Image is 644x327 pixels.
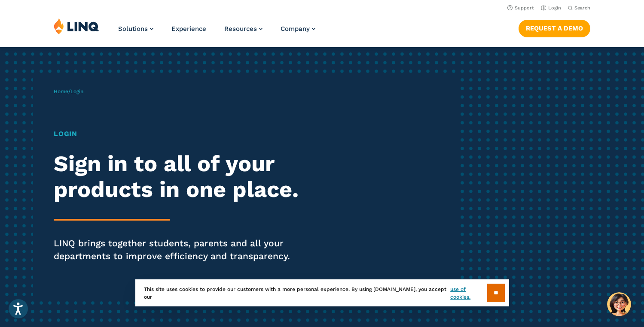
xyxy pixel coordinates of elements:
nav: Button Navigation [519,18,590,37]
nav: Primary Navigation [118,18,315,46]
a: Home [54,88,68,94]
h1: Login [54,129,302,139]
span: / [54,88,83,94]
a: Solutions [118,25,153,33]
a: Company [281,25,315,33]
span: Login [70,88,83,94]
a: Login [541,5,561,11]
div: This site uses cookies to provide our customers with a more personal experience. By using [DOMAIN... [135,279,509,306]
span: Company [281,25,310,33]
button: Hello, have a question? Let’s chat. [607,292,631,316]
a: Experience [171,25,206,33]
a: Resources [224,25,262,33]
button: Open Search Bar [568,5,590,11]
p: LINQ brings together students, parents and all your departments to improve efficiency and transpa... [54,237,302,263]
a: Support [507,5,534,11]
span: Resources [224,25,257,33]
a: Request a Demo [519,20,590,37]
a: use of cookies. [450,285,487,301]
h2: Sign in to all of your products in one place. [54,151,302,203]
img: LINQ | K‑12 Software [54,18,99,34]
span: Solutions [118,25,148,33]
span: Search [574,5,590,11]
